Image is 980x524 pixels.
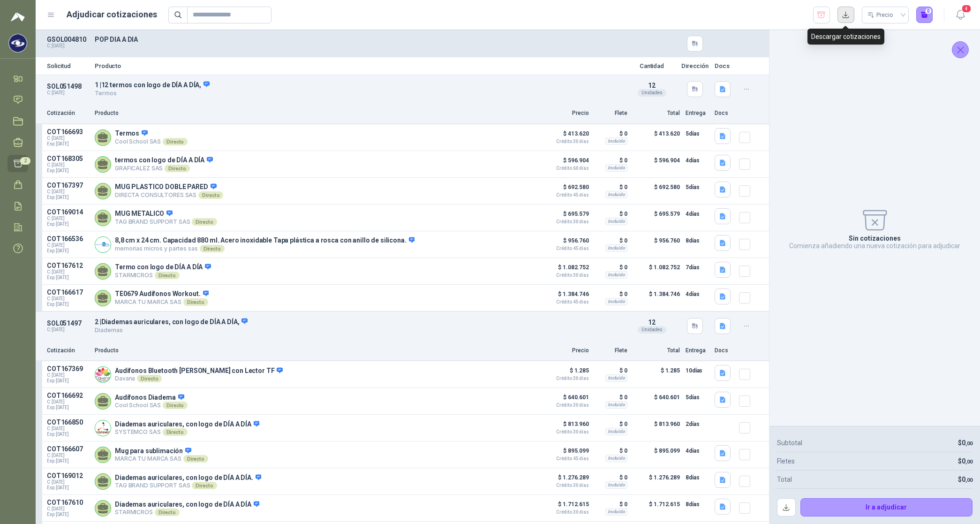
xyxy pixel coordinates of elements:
[47,319,89,327] p: SOL051497
[115,272,211,279] p: STARMICROS
[633,109,680,118] p: Total
[115,501,259,509] p: Diademas auriculares, con logo de DÍA A DÍA
[595,472,627,483] p: $ 0
[849,235,901,242] p: Sin cotizaciones
[47,262,89,269] p: COT167612
[800,498,973,517] button: Ir a adjudicar
[605,481,627,489] div: Incluido
[47,168,89,174] span: Exp: [DATE]
[542,300,589,304] span: Crédito 45 días
[542,109,589,118] p: Precio
[605,374,627,382] div: Incluido
[686,262,709,273] p: 7 días
[595,392,627,403] p: $ 0
[686,182,709,193] p: 5 días
[47,90,89,96] p: C: [DATE]
[47,269,89,275] span: C: [DATE]
[542,289,589,304] p: $ 1.384.746
[595,128,627,139] p: $ 0
[183,455,208,463] div: Directo
[47,512,89,517] span: Exp: [DATE]
[633,365,680,384] p: $ 1.285
[595,182,627,193] p: $ 0
[163,402,188,409] div: Directo
[633,128,680,147] p: $ 413.620
[47,248,89,254] span: Exp: [DATE]
[965,440,972,447] span: ,00
[686,418,709,430] p: 2 días
[686,109,709,118] p: Entrega
[95,420,111,436] img: Company Logo
[192,482,217,489] div: Directo
[807,29,884,45] div: Descargar cotizaciones
[11,11,25,23] img: Logo peakr
[47,275,89,281] span: Exp: [DATE]
[542,208,589,224] p: $ 695.579
[47,296,89,302] span: C: [DATE]
[681,63,709,69] p: Dirección
[542,456,589,461] span: Crédito 45 días
[542,418,589,434] p: $ 813.960
[47,485,89,491] span: Exp: [DATE]
[47,182,89,189] p: COT167397
[115,236,415,245] p: 8,8 cm x 24 cm. Capacidad 880 ml. Acero inoxidable Tapa plástica a rosca con anillo de silicona.
[47,432,89,437] span: Exp: [DATE]
[777,438,802,448] p: Subtotal
[605,455,627,462] div: Incluido
[47,418,89,426] p: COT166850
[115,218,217,226] p: TAG BRAND SUPPORT SAS
[686,365,709,376] p: 10 días
[633,182,680,200] p: $ 692.580
[542,193,589,197] span: Crédito 45 días
[95,318,623,326] p: 2 | Diademas auriculares, con logo de DÍA A DÍA,
[542,139,589,144] span: Crédito 30 días
[115,290,209,298] p: TE0679 Audífonos Workout.
[686,289,709,300] p: 4 días
[648,82,656,89] span: 12
[47,346,89,355] p: Cotización
[916,7,933,23] button: 0
[155,272,180,279] div: Directo
[542,510,589,515] span: Crédito 30 días
[777,456,795,466] p: Fletes
[95,326,623,335] p: Diademas
[47,392,89,399] p: COT166692
[47,365,89,372] p: COT167369
[8,155,28,172] a: 2
[686,128,709,139] p: 5 días
[867,8,895,22] div: Precio
[638,89,666,97] div: Unidades
[47,289,89,296] p: COT166617
[47,399,89,405] span: C: [DATE]
[47,445,89,453] p: COT166607
[633,346,680,355] p: Total
[47,208,89,216] p: COT169014
[633,392,680,410] p: $ 640.601
[542,392,589,408] p: $ 640.601
[115,298,209,306] p: MARCA TU MARCA SAS
[628,63,675,69] p: Cantidad
[595,235,627,246] p: $ 0
[95,36,623,43] p: POP DIA A DIA
[958,456,972,466] p: $
[952,7,969,23] button: 4
[595,262,627,273] p: $ 0
[47,195,89,200] span: Exp: [DATE]
[595,346,627,355] p: Flete
[47,216,89,221] span: C: [DATE]
[115,375,283,382] p: Davana
[115,394,188,402] p: Audífonos Diadema
[965,459,972,465] span: ,00
[542,246,589,251] span: Crédito 45 días
[542,166,589,171] span: Crédito 60 días
[115,263,211,272] p: Termo con logo de DÍA A DÍA
[595,365,627,376] p: $ 0
[715,63,733,69] p: Docs
[115,447,208,456] p: Mug para sublimación
[47,83,89,90] p: SOL051498
[633,155,680,174] p: $ 596.904
[47,221,89,227] span: Exp: [DATE]
[115,210,217,218] p: MUG METALICO
[9,34,27,52] img: Company Logo
[633,499,680,517] p: $ 1.712.615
